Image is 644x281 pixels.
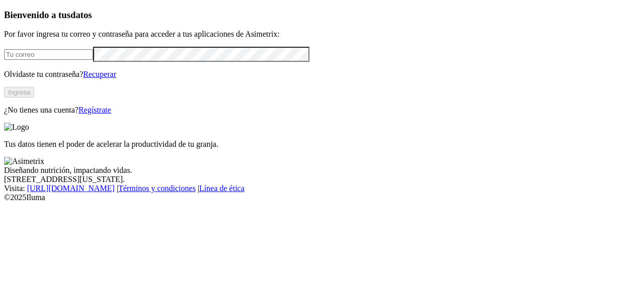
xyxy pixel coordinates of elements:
[4,166,640,175] div: Diseñando nutrición, impactando vidas.
[4,157,44,166] img: Asimetrix
[4,175,640,184] div: [STREET_ADDRESS][US_STATE].
[4,193,640,202] div: © 2025 Iluma
[118,184,196,193] a: Términos y condiciones
[4,10,640,21] h3: Bienvenido a tus
[4,184,640,193] div: Visita : | |
[83,70,116,78] a: Recuperar
[78,106,111,114] a: Regístrate
[4,123,29,132] img: Logo
[4,106,640,115] p: ¿No tienes una cuenta?
[70,10,92,20] span: datos
[4,70,640,79] p: Olvidaste tu contraseña?
[4,30,640,39] p: Por favor ingresa tu correo y contraseña para acceder a tus aplicaciones de Asimetrix:
[4,140,640,149] p: Tus datos tienen el poder de acelerar la productividad de tu granja.
[4,49,93,60] input: Tu correo
[27,184,115,193] a: [URL][DOMAIN_NAME]
[4,87,34,98] button: Ingresa
[199,184,245,193] a: Línea de ética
